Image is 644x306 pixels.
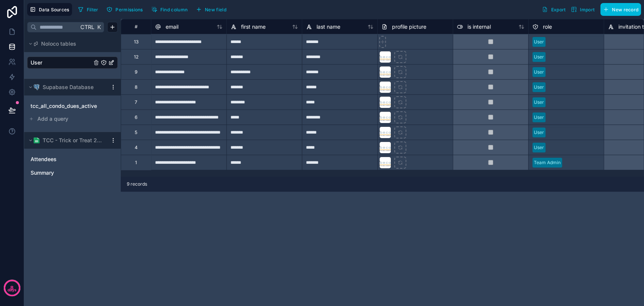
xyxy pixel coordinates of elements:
[80,22,95,32] span: Ctrl
[134,39,138,45] div: 13
[135,69,137,75] div: 9
[135,99,137,105] div: 7
[27,167,118,179] div: Summary
[127,181,147,187] span: 9 records
[31,169,54,177] span: Summary
[31,102,99,110] a: tcc_all_condo_dues_active
[37,115,68,123] span: Add a query
[34,137,40,143] img: Google Sheets logo
[317,23,340,31] span: last name
[534,144,544,151] div: User
[27,153,118,165] div: Attendees
[96,25,101,30] span: K
[149,4,190,15] button: Find column
[39,7,69,12] span: Data Sources
[27,57,118,69] div: User
[166,23,178,31] span: email
[135,84,137,90] div: 8
[534,129,544,136] div: User
[205,7,226,12] span: New field
[392,23,426,31] span: profile picture
[135,160,137,166] div: 1
[160,7,188,12] span: Find column
[31,155,99,163] a: Attendees
[534,69,544,75] div: User
[75,4,101,15] button: Filter
[568,3,597,16] button: Import
[104,4,145,15] button: Permissions
[534,84,544,91] div: User
[534,54,544,60] div: User
[600,3,641,16] button: New record
[127,24,145,29] div: #
[43,83,94,91] span: Supabase Database
[534,38,544,45] div: User
[27,82,107,92] button: Postgres logoSupabase Database
[43,137,104,144] span: TCC - Trick or Treat 2025
[241,23,266,31] span: first name
[31,155,57,163] span: Attendees
[104,4,148,15] a: Permissions
[134,54,138,60] div: 12
[534,114,544,121] div: User
[193,4,229,15] button: New field
[612,7,638,12] span: New record
[551,7,566,12] span: Export
[34,84,40,90] img: Postgres logo
[31,102,97,110] span: tcc_all_condo_dues_active
[31,59,42,66] span: User
[8,287,17,293] p: days
[135,114,137,120] div: 6
[27,114,118,124] button: Add a query
[27,100,118,112] div: tcc_all_condo_dues_active
[467,23,491,31] span: is internal
[27,38,113,49] button: Noloco tables
[87,7,98,12] span: Filter
[115,7,143,12] span: Permissions
[534,159,561,166] div: Team Admin
[597,3,641,16] a: New record
[31,169,99,177] a: Summary
[135,145,138,151] div: 4
[534,99,544,106] div: User
[41,40,76,48] span: Noloco tables
[31,59,92,66] a: User
[27,135,107,146] button: Google Sheets logoTCC - Trick or Treat 2025
[543,23,552,31] span: role
[539,3,568,16] button: Export
[10,284,14,292] p: 8
[580,7,595,12] span: Import
[135,129,137,135] div: 5
[27,3,72,16] button: Data Sources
